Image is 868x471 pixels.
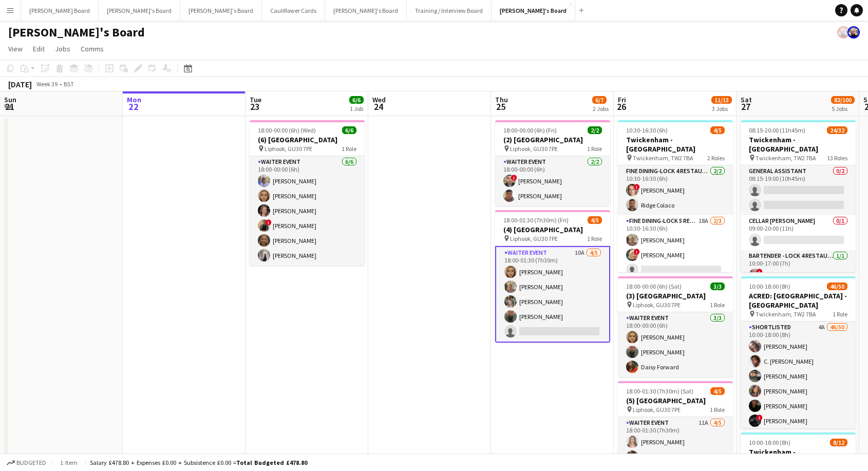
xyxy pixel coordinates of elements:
h3: (4) [GEOGRAPHIC_DATA] [495,225,610,234]
span: View [8,44,23,53]
div: 2 Jobs [593,105,609,112]
app-card-role: Cellar [PERSON_NAME]0/109:00-20:00 (11h) [741,215,856,250]
span: 82/100 [831,96,855,104]
span: 18:00-00:00 (6h) (Fri) [503,126,557,134]
span: Fri [618,95,626,104]
span: Liphook, GU30 7PE [633,406,681,413]
span: Thu [495,95,508,104]
span: 3/3 [710,282,725,290]
span: Edit [33,44,45,53]
span: Twickenham, TW2 7BA [756,310,816,318]
span: Total Budgeted £478.80 [236,459,307,466]
button: Budgeted [5,457,48,468]
span: Jobs [55,44,70,53]
span: Week 39 [34,80,60,88]
a: Comms [77,42,108,55]
span: ! [757,415,763,421]
span: 24/32 [827,126,847,134]
span: 4/5 [588,216,602,224]
span: 25 [494,101,508,112]
span: ! [634,184,640,190]
span: Liphook, GU30 7PE [510,235,558,242]
app-job-card: 18:00-00:00 (6h) (Fri)2/2(2) [GEOGRAPHIC_DATA] Liphook, GU30 7PE1 RoleWAITER EVENT2/218:00-00:00 ... [495,120,610,206]
h3: ACRED: [GEOGRAPHIC_DATA] - [GEOGRAPHIC_DATA] [741,291,856,310]
span: 10:00-18:00 (8h) [749,439,790,446]
span: Mon [127,95,141,104]
span: 1 Role [710,406,725,413]
app-card-role: WAITER EVENT2/218:00-00:00 (6h)![PERSON_NAME][PERSON_NAME] [495,156,610,206]
span: 10:00-18:00 (8h) [749,282,790,290]
span: Liphook, GU30 7PE [265,145,312,153]
span: 1 Role [710,301,725,309]
button: [PERSON_NAME]'s Board [492,1,575,21]
h3: Twickenham - [GEOGRAPHIC_DATA] [741,447,856,466]
button: [PERSON_NAME] Board [21,1,99,21]
h1: [PERSON_NAME]'s Board [8,25,145,40]
span: Liphook, GU30 7PE [510,145,558,153]
button: Training / Interview Board [407,1,492,21]
span: 46/50 [827,282,847,290]
a: Edit [29,42,49,55]
span: 1 Role [587,235,602,242]
app-card-role: General Assistant0/208:15-19:00 (10h45m) [741,165,856,215]
div: Salary £478.80 + Expenses £0.00 + Subsistence £0.00 = [90,459,307,466]
span: 8/12 [830,439,847,446]
span: 11/13 [711,96,732,104]
div: 18:00-01:30 (7h30m) (Fri)4/5(4) [GEOGRAPHIC_DATA] Liphook, GU30 7PE1 RoleWAITER EVENT10A4/518:00-... [495,210,610,343]
span: 2/2 [588,126,602,134]
app-card-role: Fine Dining-LOCK 5 RESTAURANT - [GEOGRAPHIC_DATA] - LEVEL 318A2/310:30-16:30 (6h)[PERSON_NAME]![P... [618,215,733,280]
h3: (6) [GEOGRAPHIC_DATA] [250,135,365,144]
span: Comms [81,44,104,53]
span: ! [634,249,640,255]
app-job-card: 10:30-16:30 (6h)4/5Twickenham - [GEOGRAPHIC_DATA] Twickenham, TW2 7BA2 RolesFine Dining-LOCK 4 RE... [618,120,733,272]
span: Wed [372,95,386,104]
app-card-role: WAITER EVENT6/618:00-00:00 (6h)[PERSON_NAME][PERSON_NAME][PERSON_NAME]![PERSON_NAME][PERSON_NAME]... [250,156,365,266]
app-job-card: 18:00-00:00 (6h) (Sat)3/3(3) [GEOGRAPHIC_DATA] Liphook, GU30 7PE1 RoleWAITER EVENT3/318:00-00:00 ... [618,276,733,377]
span: 2 Roles [707,154,725,162]
span: 18:00-00:00 (6h) (Sat) [626,282,682,290]
span: 13 Roles [827,154,847,162]
span: ! [511,175,517,181]
app-user-avatar: Kathryn Davies [837,26,850,39]
div: BST [64,80,74,88]
span: 6/6 [342,126,356,134]
span: 21 [3,101,16,112]
app-job-card: 08:15-20:00 (11h45m)24/32Twickenham - [GEOGRAPHIC_DATA] Twickenham, TW2 7BA13 RolesGeneral Assist... [741,120,856,272]
a: Jobs [51,42,74,55]
span: 27 [739,101,752,112]
span: 08:15-20:00 (11h45m) [749,126,805,134]
span: Sat [741,95,752,104]
app-card-role: WAITER EVENT10A4/518:00-01:30 (7h30m)[PERSON_NAME][PERSON_NAME][PERSON_NAME][PERSON_NAME] [495,246,610,343]
span: 1 Role [833,310,847,318]
span: 6/6 [349,96,364,104]
app-job-card: 10:00-18:00 (8h)46/50ACRED: [GEOGRAPHIC_DATA] - [GEOGRAPHIC_DATA] Twickenham, TW2 7BA1 RoleShortl... [741,276,856,428]
span: 1 Role [342,145,356,153]
app-job-card: 18:00-00:00 (6h) (Wed)6/6(6) [GEOGRAPHIC_DATA] Liphook, GU30 7PE1 RoleWAITER EVENT6/618:00-00:00 ... [250,120,365,266]
h3: Twickenham - [GEOGRAPHIC_DATA] [741,135,856,154]
span: 22 [125,101,141,112]
h3: (2) [GEOGRAPHIC_DATA] [495,135,610,144]
span: ! [266,219,272,225]
span: Tue [250,95,261,104]
button: [PERSON_NAME]'s Board [180,1,262,21]
div: 3 Jobs [712,105,731,112]
span: Budgeted [16,459,46,466]
span: 4/5 [710,387,725,395]
h3: Twickenham - [GEOGRAPHIC_DATA] [618,135,733,154]
span: 6/7 [592,96,607,104]
span: 18:00-01:30 (7h30m) (Fri) [503,216,569,224]
div: 5 Jobs [832,105,854,112]
a: View [4,42,27,55]
span: Twickenham, TW2 7BA [756,154,816,162]
app-card-role: Fine Dining-LOCK 4 RESTAURANT - [GEOGRAPHIC_DATA] - LEVEL 32/210:30-16:30 (6h)![PERSON_NAME]Ridge... [618,165,733,215]
app-user-avatar: Kathryn Davies [847,26,860,39]
h3: (5) [GEOGRAPHIC_DATA] [618,396,733,405]
div: 1 Job [350,105,363,112]
span: Twickenham, TW2 7BA [633,154,693,162]
span: ! [757,269,763,275]
span: Liphook, GU30 7PE [633,301,681,309]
